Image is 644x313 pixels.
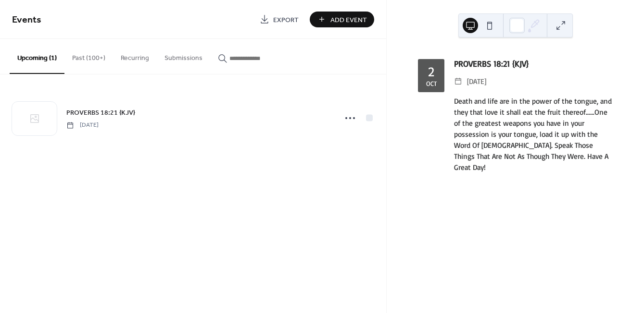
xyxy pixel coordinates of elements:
span: Events [12,11,41,29]
div: ​ [454,75,463,87]
span: PROVERBS 18:21 {KJV} [66,108,135,118]
span: [DATE] [66,121,99,130]
span: [DATE] [467,75,486,87]
a: PROVERBS 18:21 {KJV} [66,107,135,118]
button: Upcoming (1) [10,39,64,74]
button: Past (100+) [64,39,113,73]
button: Recurring [113,39,157,73]
span: Export [273,15,299,25]
div: Oct [426,80,437,87]
div: 2 [428,65,434,78]
div: Death and life are in the power of the tongue, and they that love it shall eat the fruit thereof…... [454,96,613,173]
span: Add Event [330,15,367,25]
div: PROVERBS 18:21 {KJV} [454,57,613,70]
a: Export [253,12,306,27]
button: Add Event [310,12,374,27]
button: Submissions [157,39,210,73]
